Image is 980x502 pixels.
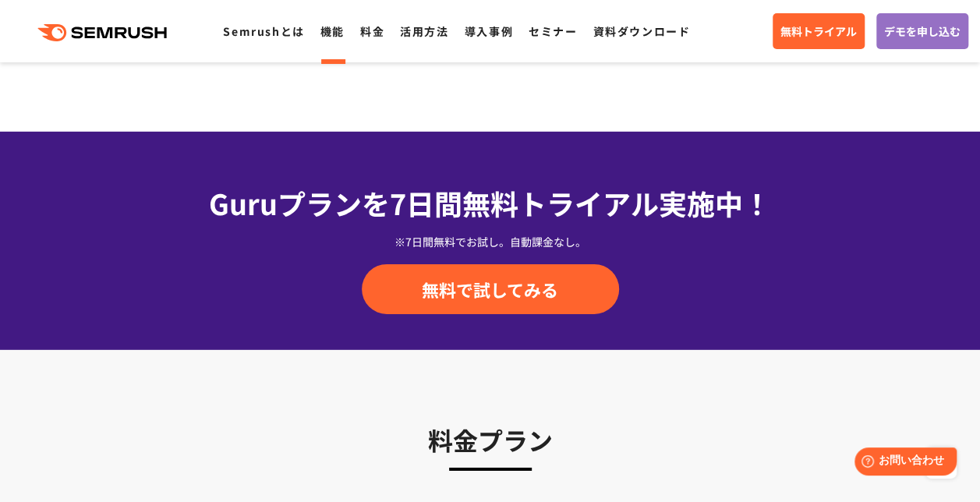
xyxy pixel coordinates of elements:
a: 機能 [320,23,345,39]
h3: 料金プラン [81,420,900,459]
a: 無料トライアル [773,13,865,49]
div: Guruプランを7日間 [81,182,900,224]
a: 資料ダウンロード [593,23,690,39]
a: 料金 [360,23,384,39]
a: 導入事例 [465,23,513,39]
a: 無料で試してみる [362,264,619,314]
a: Semrushとは [223,23,304,39]
span: 無料トライアル実施中！ [462,182,771,223]
a: デモを申し込む [876,13,968,49]
a: セミナー [529,23,577,39]
span: 無料で試してみる [422,278,558,301]
a: 活用方法 [400,23,448,39]
iframe: Help widget launcher [841,441,963,485]
div: ※7日間無料でお試し。自動課金なし。 [81,234,900,249]
span: 無料トライアル [780,23,857,40]
span: デモを申し込む [884,23,961,40]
